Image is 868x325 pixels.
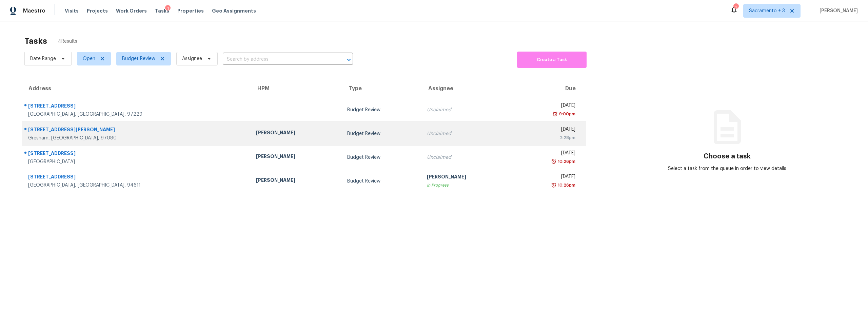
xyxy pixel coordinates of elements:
div: [DATE] [518,102,575,111]
span: Date Range [30,55,56,62]
span: Tasks [155,8,169,13]
button: Create a Task [517,52,587,68]
div: Gresham, [GEOGRAPHIC_DATA], 97080 [28,135,245,141]
th: Assignee [421,79,513,98]
div: Budget Review [347,130,416,137]
div: [GEOGRAPHIC_DATA] [28,158,245,165]
span: 4 Results [58,38,77,45]
span: Geo Assignments [212,7,256,14]
span: Create a Task [520,56,583,64]
div: [PERSON_NAME] [256,129,336,138]
th: Address [22,79,251,98]
div: 10:26pm [556,182,575,189]
div: [DATE] [518,126,575,134]
h2: Tasks [24,38,47,44]
div: 9:00pm [558,111,575,117]
div: In Progress [427,182,507,189]
div: Select a task from the queue in order to view details [662,165,792,172]
div: 1 [733,4,738,11]
span: Open [83,55,95,62]
th: Type [342,79,422,98]
span: Visits [65,7,79,14]
div: [STREET_ADDRESS][PERSON_NAME] [28,126,245,135]
img: Overdue Alarm Icon [552,111,558,117]
img: Overdue Alarm Icon [551,158,556,165]
div: Budget Review [347,178,416,185]
div: 10:26pm [556,158,575,165]
span: [PERSON_NAME] [817,7,858,14]
div: [DATE] [518,150,575,158]
div: [GEOGRAPHIC_DATA], [GEOGRAPHIC_DATA], 94611 [28,182,245,189]
th: Due [513,79,586,98]
div: [STREET_ADDRESS] [28,150,245,158]
div: Budget Review [347,154,416,161]
div: Unclaimed [427,107,507,113]
h3: Choose a task [704,153,751,160]
div: [GEOGRAPHIC_DATA], [GEOGRAPHIC_DATA], 97229 [28,111,245,118]
div: [PERSON_NAME] [256,177,336,185]
div: [PERSON_NAME] [256,153,336,161]
img: Overdue Alarm Icon [551,182,556,189]
div: Budget Review [347,107,416,113]
button: Open [344,55,354,64]
th: HPM [251,79,342,98]
span: Properties [177,7,204,14]
span: Projects [87,7,108,14]
input: Search by address [223,54,334,65]
span: Sacramento + 3 [749,7,785,14]
span: Work Orders [116,7,147,14]
div: Unclaimed [427,154,507,161]
div: [STREET_ADDRESS] [28,102,245,111]
span: Maestro [23,7,45,14]
div: [STREET_ADDRESS] [28,173,245,182]
div: [PERSON_NAME] [427,173,507,182]
div: [DATE] [518,173,575,182]
span: Budget Review [122,55,155,62]
div: 2:28pm [518,134,575,141]
div: Unclaimed [427,130,507,137]
div: 1 [165,5,171,12]
span: Assignee [182,55,202,62]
